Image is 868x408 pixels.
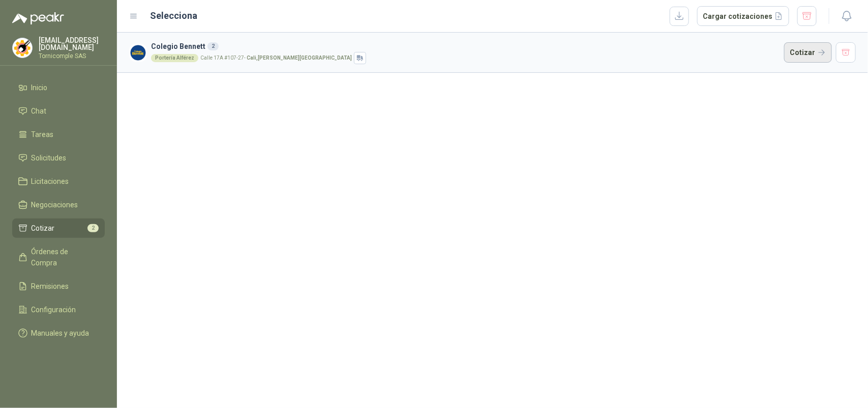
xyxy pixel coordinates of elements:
button: Cargar cotizaciones [697,6,789,26]
h2: Selecciona [151,9,198,23]
img: Company Logo [129,44,147,62]
span: Órdenes de Compra [32,246,95,268]
span: Negociaciones [32,199,78,210]
span: Solicitudes [32,152,67,164]
a: Configuración [12,300,105,319]
div: Portería Alférez [151,54,198,62]
a: Inicio [12,78,105,97]
a: Negociaciones [12,195,105,214]
p: Calle 17A #107-27 - [200,56,352,61]
button: Cotizar [784,42,832,63]
h3: Colegio Bennett [151,41,780,52]
p: Tornicomple SAS [39,53,105,59]
span: Chat [32,105,47,117]
strong: Cali , [PERSON_NAME][GEOGRAPHIC_DATA] [247,55,352,61]
span: Tareas [32,129,54,140]
a: Cotizar2 [12,219,105,238]
span: Inicio [32,82,48,93]
span: Configuración [32,304,76,315]
a: Solicitudes [12,148,105,168]
span: 2 [87,224,99,232]
p: [EMAIL_ADDRESS][DOMAIN_NAME] [39,37,105,51]
a: Chat [12,101,105,121]
a: Tareas [12,125,105,144]
span: Licitaciones [32,176,69,187]
img: Logo peakr [12,12,64,24]
a: Manuales y ayuda [12,323,105,343]
div: 2 [207,42,219,50]
a: Remisiones [12,277,105,296]
span: Manuales y ayuda [32,328,89,339]
a: Licitaciones [12,172,105,191]
a: Órdenes de Compra [12,242,105,273]
span: Remisiones [32,281,69,292]
img: Company Logo [13,38,32,58]
span: Cotizar [32,223,55,234]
